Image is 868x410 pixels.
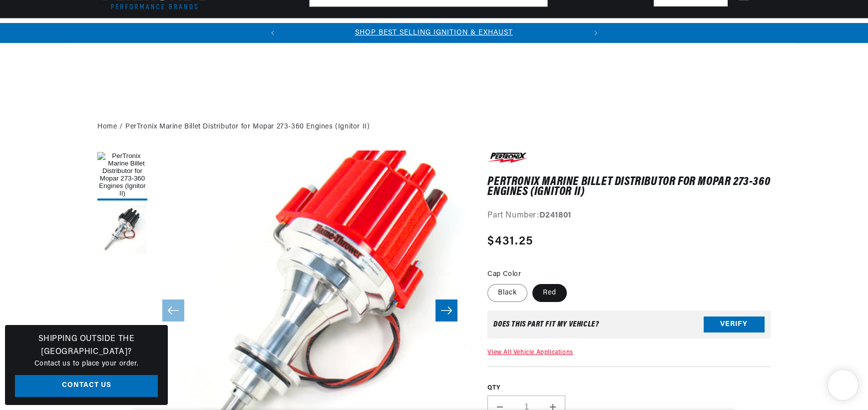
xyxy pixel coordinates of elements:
button: Load image 2 in gallery view [97,205,147,255]
summary: Engine Swaps [388,18,444,42]
summary: Product Support [710,18,771,42]
button: Translation missing: en.sections.announcements.previous_announcement [263,23,283,43]
button: Slide left [162,299,184,321]
summary: Motorcycle [588,18,640,42]
summary: Headers, Exhausts & Components [261,18,388,42]
h1: PerTronix Marine Billet Distributor for Mopar 273-360 Engines (Ignitor II) [487,177,771,197]
a: View All Vehicle Applications [487,349,573,355]
p: Contact us to place your order. [15,358,158,369]
label: QTY [487,384,771,392]
a: PerTronix Marine Billet Distributor for Mopar 273-360 Engines (Ignitor II) [125,121,370,132]
button: Slide right [435,299,457,321]
h3: Shipping Outside the [GEOGRAPHIC_DATA]? [15,333,158,358]
div: Part Number: [487,209,771,222]
div: 1 of 2 [283,27,586,38]
summary: Spark Plug Wires [517,18,588,42]
nav: breadcrumbs [97,121,771,132]
div: Announcement [283,27,586,38]
button: Translation missing: en.sections.announcements.next_announcement [586,23,606,43]
div: Does This part fit My vehicle? [493,320,599,328]
a: Contact Us [15,375,158,397]
button: Load image 1 in gallery view [97,150,147,200]
summary: Ignition Conversions [97,18,178,42]
summary: Battery Products [444,18,517,42]
label: Red [532,284,567,302]
label: Black [487,284,527,302]
legend: Cap Color [487,269,522,279]
slideshow-component: Translation missing: en.sections.announcements.announcement_bar [72,23,796,43]
summary: Coils & Distributors [178,18,261,42]
strong: D241801 [539,211,571,219]
button: Verify [704,316,765,332]
a: SHOP BEST SELLING IGNITION & EXHAUST [355,29,513,36]
a: Home [97,121,117,132]
span: $431.25 [487,232,533,250]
